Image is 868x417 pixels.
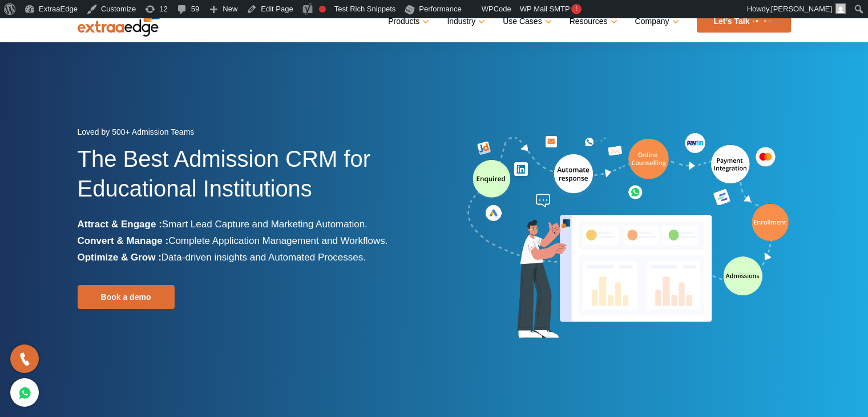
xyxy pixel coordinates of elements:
span: [PERSON_NAME] [771,5,832,13]
span: Data-driven insights and Automated Processes. [162,252,366,263]
b: Convert & Manage : [78,235,169,246]
div: Loved by 500+ Admission Teams [78,124,426,144]
a: Let’s Talk [697,10,791,33]
a: Book a demo [78,285,175,309]
a: Industry [447,13,483,30]
span: Smart Lead Capture and Marketing Automation. [162,219,368,230]
img: admission-software-home-page-header [466,130,791,343]
b: Attract & Engage : [78,219,162,230]
b: Optimize & Grow : [78,252,162,263]
span: Complete Application Management and Workflows. [168,235,387,246]
a: Use Cases [503,13,549,30]
span: ! [571,4,582,14]
h1: The Best Admission CRM for Educational Institutions [78,144,426,216]
a: Company [635,13,677,30]
a: Resources [570,13,615,30]
a: Products [388,13,427,30]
